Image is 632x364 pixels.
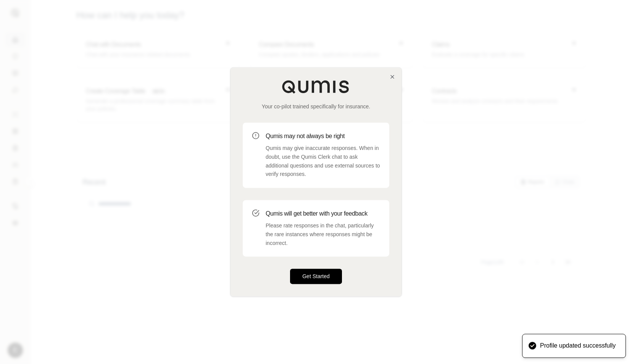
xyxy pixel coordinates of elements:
button: Get Started [290,269,342,284]
p: Your co-pilot trained specifically for insurance. [243,103,389,110]
p: Qumis may give inaccurate responses. When in doubt, use the Qumis Clerk chat to ask additional qu... [266,144,380,179]
img: Qumis Logo [282,80,350,93]
div: Profile updated successfully [540,342,616,350]
h3: Qumis will get better with your feedback [266,209,380,218]
p: Please rate responses in the chat, particularly the rare instances where responses might be incor... [266,221,380,247]
h3: Qumis may not always be right [266,132,380,141]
